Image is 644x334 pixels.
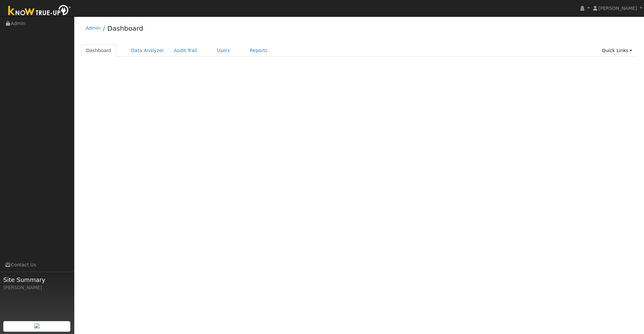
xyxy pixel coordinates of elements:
img: Know True-Up [5,4,74,18]
a: Quick Links [597,45,637,57]
a: Reports [245,45,273,57]
span: Site Summary [3,275,71,284]
a: Users [212,45,235,57]
a: Dashboard [81,45,117,57]
div: [PERSON_NAME] [3,284,71,291]
a: Admin [86,25,101,31]
img: retrieve [34,323,40,328]
a: Audit Trail [169,45,202,57]
a: Data Analyzer [126,45,169,57]
a: Dashboard [107,24,143,32]
span: [PERSON_NAME] [598,6,637,11]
